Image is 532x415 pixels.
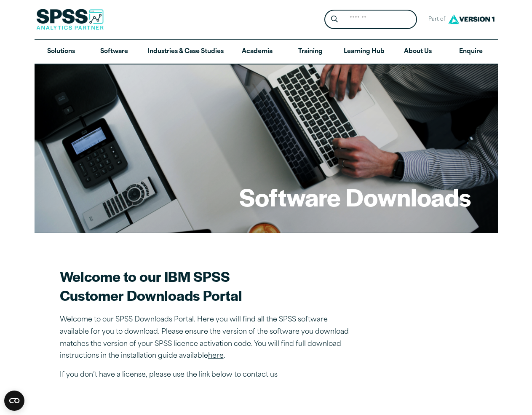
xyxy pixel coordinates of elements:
[331,16,338,23] svg: Search magnifying glass icon
[60,369,355,381] p: If you don’t have a license, please use the link below to contact us
[60,314,355,362] p: Welcome to our SPSS Downloads Portal. Here you will find all the SPSS software available for you ...
[391,40,444,64] a: About Us
[88,40,141,64] a: Software
[60,267,355,305] h2: Welcome to our IBM SPSS Customer Downloads Portal
[35,40,498,64] nav: Desktop version of site main menu
[446,11,497,27] img: Version1 Logo
[36,9,104,30] img: SPSS Analytics Partner
[4,391,24,411] button: Open CMP widget
[324,10,417,29] form: Site Header Search Form
[444,40,497,64] a: Enquire
[326,12,342,27] button: Search magnifying glass icon
[208,353,224,359] a: here
[337,40,391,64] a: Learning Hub
[424,13,446,26] span: Part of
[239,180,471,213] h1: Software Downloads
[35,40,88,64] a: Solutions
[141,40,230,64] a: Industries & Case Studies
[230,40,283,64] a: Academia
[283,40,337,64] a: Training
